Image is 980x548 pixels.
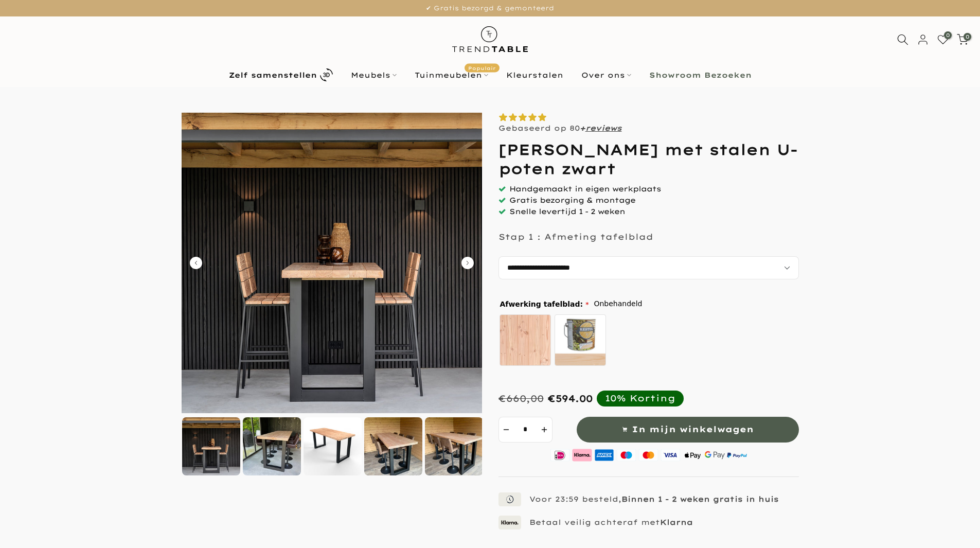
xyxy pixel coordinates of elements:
[621,494,779,504] strong: Binnen 1 - 2 weken gratis in huis
[594,297,642,310] span: Onbehandeld
[577,417,799,443] button: In mijn winkelwagen
[585,123,622,133] a: reviews
[640,69,760,81] a: Showroom Bezoeken
[509,207,625,216] span: Snelle levertijd 1 - 2 weken
[182,113,482,413] img: Douglas bartafel met stalen U-poten zwart
[445,16,535,62] img: trend-table
[537,417,553,443] button: increment
[190,257,202,269] button: Carousel Back Arrow
[182,417,240,475] img: Douglas bartafel met stalen U-poten zwart
[229,72,317,79] b: Zelf samenstellen
[461,257,474,269] button: Carousel Next Arrow
[425,417,483,475] img: Douglas bartafel met stalen U-poten zwart
[13,3,967,14] p: ✔ Gratis bezorgd & gemonteerd
[304,417,362,475] img: Rechthoekige douglas houten bartafel - stalen U-poten zwart
[500,300,589,308] span: Afwerking tafelblad:
[548,393,593,404] span: €594.00
[509,196,635,205] span: Gratis bezorging & montage
[509,184,661,193] span: Handgemaakt in eigen werkplaats
[465,63,500,72] span: Populair
[580,123,585,133] strong: +
[498,140,799,178] h1: [PERSON_NAME] met stalen U-poten zwart
[364,417,422,475] img: Douglas bartafel met stalen U-poten zwart
[497,69,572,81] a: Kleurstalen
[529,494,779,504] p: Voor 23:59 besteld,
[498,123,622,133] p: Gebaseerd op 80
[944,31,952,39] span: 0
[498,256,799,279] select: autocomplete="off"
[632,422,754,437] span: In mijn winkelwagen
[220,66,342,84] a: Zelf samenstellen
[964,33,971,41] span: 0
[514,417,537,443] input: Quantity
[498,393,544,404] div: €660,00
[957,34,968,45] a: 0
[660,518,693,527] strong: Klarna
[529,518,693,527] p: Betaal veilig achteraf met
[405,69,497,81] a: TuinmeubelenPopulair
[937,34,949,45] a: 0
[243,417,301,475] img: Douglas bartafel met stalen U-poten zwart gepoedercoat
[605,393,675,404] div: 10% Korting
[572,69,640,81] a: Over ons
[342,69,405,81] a: Meubels
[649,72,752,79] b: Showroom Bezoeken
[498,417,514,443] button: decrement
[498,232,653,242] p: Stap 1 : Afmeting tafelblad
